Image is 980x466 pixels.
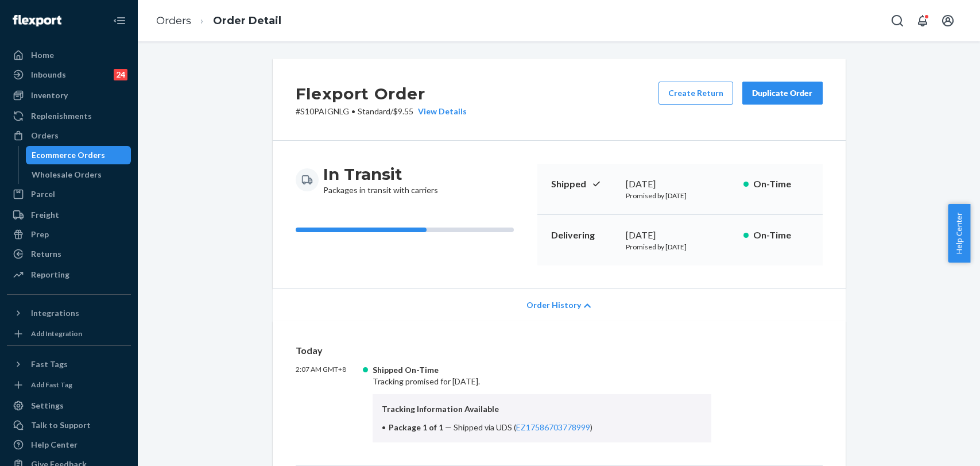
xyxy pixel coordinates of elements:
[886,9,909,32] button: Open Search Box
[7,396,131,415] a: Settings
[7,304,131,322] button: Integrations
[742,82,823,105] button: Duplicate Order
[31,49,54,61] div: Home
[156,14,191,27] a: Orders
[373,364,712,376] div: Shipped On-Time
[7,86,131,105] a: Inventory
[445,422,452,432] span: —
[389,422,443,432] span: Package 1 of 1
[31,269,69,280] div: Reporting
[7,107,131,125] a: Replenishments
[26,165,131,184] a: Wholesale Orders
[31,400,64,411] div: Settings
[31,419,91,431] div: Talk to Support
[936,9,959,32] button: Open account menu
[626,191,734,201] p: Promised by [DATE]
[13,15,61,26] img: Flexport logo
[296,106,467,117] p: # S10PAIGNLG / $9.55
[373,364,712,442] div: Tracking promised for [DATE].
[31,90,68,101] div: Inventory
[31,229,49,240] div: Prep
[32,169,102,180] div: Wholesale Orders
[31,380,72,390] div: Add Fast Tag
[7,225,131,244] a: Prep
[147,4,290,38] ol: breadcrumbs
[516,422,590,432] a: EZ17586703778999
[108,9,131,32] button: Close Navigation
[7,66,131,84] a: Inbounds24
[31,248,61,260] div: Returns
[114,69,127,80] div: 24
[26,146,131,164] a: Ecommerce Orders
[31,110,92,122] div: Replenishments
[31,188,55,200] div: Parcel
[752,87,813,99] div: Duplicate Order
[753,178,809,191] p: On-Time
[358,106,390,116] span: Standard
[7,206,131,224] a: Freight
[323,164,438,184] h3: In Transit
[626,229,734,242] div: [DATE]
[351,106,355,116] span: •
[7,265,131,284] a: Reporting
[7,327,131,341] a: Add Integration
[31,69,66,80] div: Inbounds
[213,14,281,27] a: Order Detail
[31,359,68,370] div: Fast Tags
[753,229,809,242] p: On-Time
[296,82,467,106] h2: Flexport Order
[626,242,734,252] p: Promised by [DATE]
[526,299,581,311] span: Order History
[7,126,131,145] a: Orders
[7,436,131,454] a: Help Center
[31,209,59,221] div: Freight
[7,46,131,64] a: Home
[31,439,78,450] div: Help Center
[626,178,734,191] div: [DATE]
[296,364,363,442] p: 2:07 AM GMT+8
[7,185,131,203] a: Parcel
[7,355,131,373] button: Fast Tags
[7,245,131,263] a: Returns
[323,164,438,196] div: Packages in transit with carriers
[31,307,79,319] div: Integrations
[7,416,131,434] a: Talk to Support
[413,106,467,117] button: View Details
[7,378,131,392] a: Add Fast Tag
[551,178,617,191] p: Shipped
[911,9,934,32] button: Open notifications
[31,130,59,141] div: Orders
[948,204,970,263] button: Help Center
[31,329,82,338] div: Add Integration
[32,149,105,161] div: Ecommerce Orders
[296,344,823,357] p: Today
[551,229,617,242] p: Delivering
[382,403,703,415] p: Tracking Information Available
[659,82,733,105] button: Create Return
[454,422,592,432] span: Shipped via UDS ( )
